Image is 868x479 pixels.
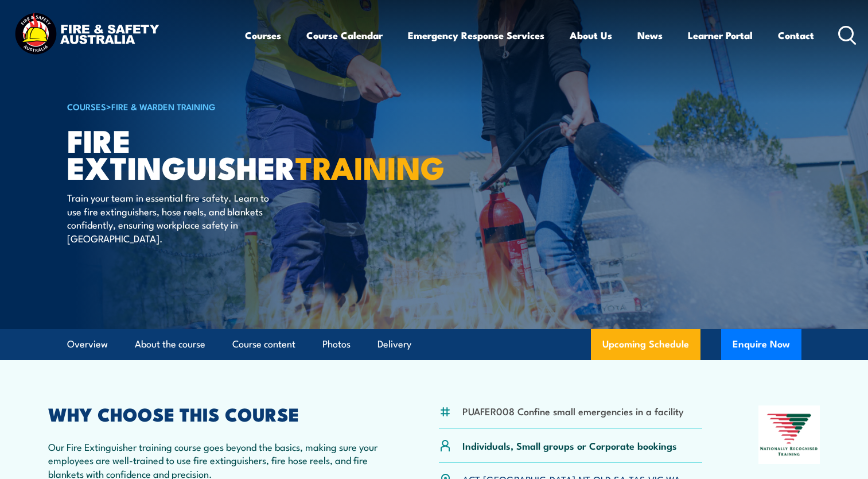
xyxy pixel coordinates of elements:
a: About the course [135,329,205,360]
h2: WHY CHOOSE THIS COURSE [48,405,383,422]
a: Courses [245,20,281,51]
h6: > [67,99,351,113]
a: Course Calendar [306,20,383,51]
a: Course content [232,329,295,360]
a: About Us [570,20,612,51]
a: Upcoming Schedule [591,329,700,360]
img: Nationally Recognised Training logo. [758,405,820,464]
a: Photos [322,329,351,360]
a: Fire & Warden Training [111,100,216,113]
a: Learner Portal [688,20,753,51]
a: News [637,20,663,51]
strong: TRAINING [295,142,445,190]
a: Contact [778,20,814,51]
li: PUAFER008 Confine small emergencies in a facility [462,404,684,418]
a: Overview [67,329,108,360]
p: Individuals, Small groups or Corporate bookings [462,439,677,452]
a: Delivery [377,329,411,360]
a: COURSES [67,100,106,113]
a: Emergency Response Services [408,20,544,51]
p: Train your team in essential fire safety. Learn to use fire extinguishers, hose reels, and blanke... [67,191,277,245]
button: Enquire Now [721,329,801,360]
h1: Fire Extinguisher [67,126,351,180]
